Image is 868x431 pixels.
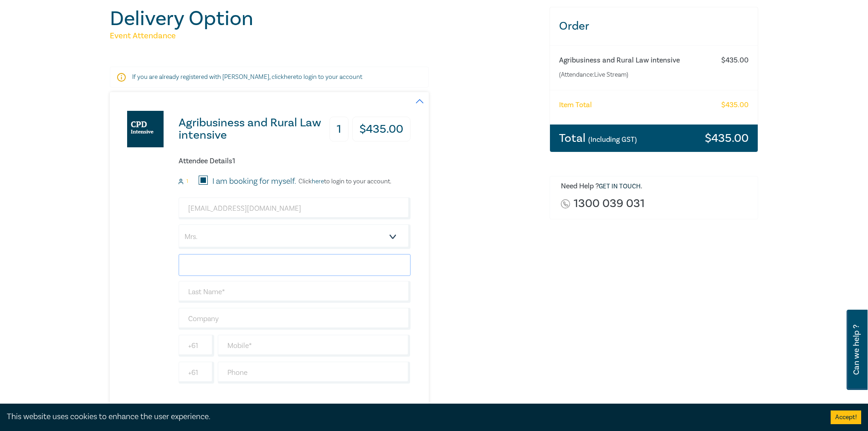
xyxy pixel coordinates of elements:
[110,7,539,31] h1: Delivery Option
[179,335,214,357] input: +61
[179,254,411,276] input: First Name*
[179,117,329,141] h3: Agribusiness and Rural Law intensive
[218,362,411,384] input: Phone
[559,132,637,144] h3: Total
[561,182,751,191] h6: Need Help ? .
[179,362,214,384] input: +61
[284,73,296,81] a: here
[212,176,296,187] label: I am booking for myself.
[550,7,758,45] h3: Order
[179,281,411,303] input: Last Name*
[831,410,861,424] button: Accept cookies
[721,56,749,65] h6: $ 435.00
[329,117,349,142] h3: 1
[574,197,645,210] a: 1300 039 031
[110,31,539,42] h5: Event Attendance
[352,117,411,142] h3: $ 435.00
[127,111,164,147] img: Agribusiness and Rural Law intensive
[705,132,749,144] h3: $ 435.00
[559,56,713,65] h6: Agribusiness and Rural Law intensive
[588,135,637,144] small: (Including GST)
[599,182,641,191] a: Get in touch
[179,197,411,219] input: Attendee Email*
[852,315,861,384] span: Can we help ?
[179,308,411,330] input: Company
[296,178,391,185] p: Click to login to your account.
[132,73,406,82] p: If you are already registered with [PERSON_NAME], click to login to your account
[218,335,411,357] input: Mobile*
[312,177,324,186] a: here
[721,101,749,109] h6: $ 435.00
[7,411,817,423] div: This website uses cookies to enhance the user experience.
[179,157,411,166] h6: Attendee Details 1
[186,178,188,185] small: 1
[559,70,713,79] small: (Attendance: Live Stream )
[559,101,592,109] h6: Item Total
